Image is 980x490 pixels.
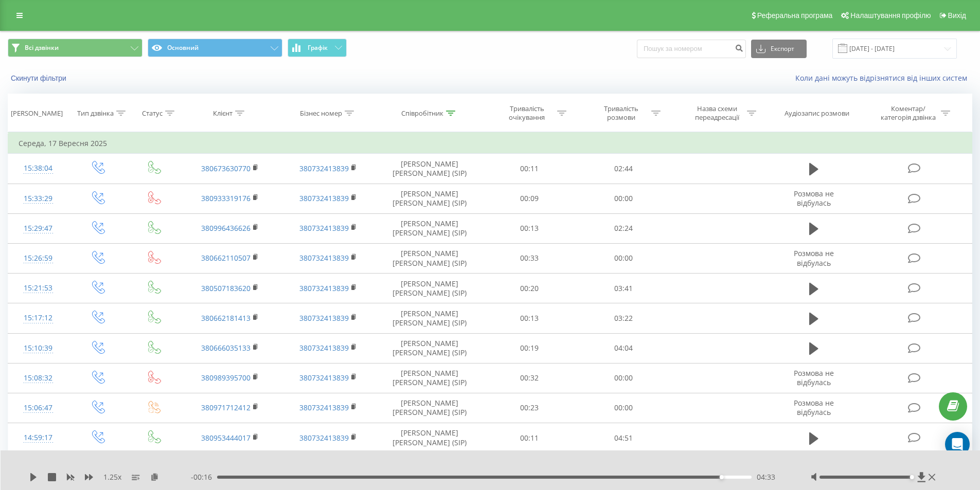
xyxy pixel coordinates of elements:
a: 380732413839 [299,373,349,383]
span: 04:33 [757,472,775,482]
a: 380996436626 [201,223,251,233]
td: 04:51 [577,423,671,453]
a: 380732413839 [299,253,349,263]
input: Пошук за номером [637,40,746,58]
div: Open Intercom Messenger [945,432,970,457]
td: [PERSON_NAME] [PERSON_NAME] (SIP) [377,184,483,213]
a: 380732413839 [299,313,349,323]
td: [PERSON_NAME] [PERSON_NAME] (SIP) [377,423,483,453]
div: [PERSON_NAME] [11,109,63,118]
div: Співробітник [401,109,443,118]
td: 00:32 [483,363,577,393]
a: 380933319176 [201,193,251,203]
a: 380732413839 [299,343,349,353]
div: 15:06:47 [19,398,58,418]
td: 00:13 [483,303,577,333]
div: 14:59:17 [19,428,58,448]
div: Тривалість очікування [500,104,555,122]
td: 00:00 [577,184,671,213]
div: Аудіозапис розмови [785,109,849,118]
a: 380732413839 [299,283,349,293]
div: 15:17:12 [19,308,58,328]
td: [PERSON_NAME] [PERSON_NAME] (SIP) [377,274,483,303]
span: Графік [308,44,328,51]
td: [PERSON_NAME] [PERSON_NAME] (SIP) [377,213,483,243]
div: Тип дзвінка [77,109,114,118]
a: Коли дані можуть відрізнятися вiд інших систем [795,73,972,83]
div: 15:33:29 [19,189,58,209]
span: 1.25 x [103,472,121,482]
td: 00:00 [577,243,671,273]
td: 00:11 [483,154,577,184]
td: 00:00 [577,393,671,423]
div: Accessibility label [910,475,914,479]
span: Розмова не відбулась [794,398,834,417]
td: 00:11 [483,423,577,453]
td: 03:22 [577,303,671,333]
span: Всі дзвінки [25,44,59,52]
div: Тривалість розмови [594,104,649,122]
td: 00:09 [483,184,577,213]
td: [PERSON_NAME] [PERSON_NAME] (SIP) [377,393,483,423]
span: - 00:16 [191,472,217,482]
button: Графік [288,39,347,57]
td: 00:00 [577,363,671,393]
td: [PERSON_NAME] [PERSON_NAME] (SIP) [377,303,483,333]
a: 380989395700 [201,373,251,383]
button: Скинути фільтри [8,74,72,83]
a: 380732413839 [299,403,349,412]
div: 15:21:53 [19,278,58,298]
button: Всі дзвінки [8,39,142,57]
td: 03:41 [577,274,671,303]
a: 380673630770 [201,164,251,173]
div: 15:26:59 [19,248,58,268]
a: 380732413839 [299,164,349,173]
td: 00:13 [483,213,577,243]
div: Назва схеми переадресації [689,104,744,122]
a: 380662110507 [201,253,251,263]
td: [PERSON_NAME] [PERSON_NAME] (SIP) [377,363,483,393]
div: 15:38:04 [19,158,58,178]
td: 00:23 [483,393,577,423]
div: 15:29:47 [19,219,58,239]
a: 380971712412 [201,403,251,412]
span: Вихід [948,11,966,20]
a: 380953444017 [201,433,251,443]
div: Коментар/категорія дзвінка [878,104,938,122]
a: 380666035133 [201,343,251,353]
span: Розмова не відбулась [794,368,834,387]
span: Розмова не відбулась [794,189,834,208]
td: [PERSON_NAME] [PERSON_NAME] (SIP) [377,154,483,184]
span: Реферальна програма [757,11,833,20]
a: 380732413839 [299,433,349,443]
div: Клієнт [213,109,233,118]
td: 02:24 [577,213,671,243]
button: Експорт [751,40,807,58]
div: Бізнес номер [300,109,342,118]
div: 15:08:32 [19,368,58,388]
div: Accessibility label [719,475,723,479]
a: 380507183620 [201,283,251,293]
a: 380662181413 [201,313,251,323]
td: 00:19 [483,333,577,363]
span: Налаштування профілю [850,11,931,20]
td: 00:33 [483,243,577,273]
td: [PERSON_NAME] [PERSON_NAME] (SIP) [377,333,483,363]
a: 380732413839 [299,223,349,233]
div: Статус [142,109,163,118]
td: 00:20 [483,274,577,303]
div: 15:10:39 [19,338,58,358]
a: 380732413839 [299,193,349,203]
td: 04:04 [577,333,671,363]
td: Середа, 17 Вересня 2025 [8,133,972,154]
span: Розмова не відбулась [794,248,834,267]
button: Основний [148,39,282,57]
td: [PERSON_NAME] [PERSON_NAME] (SIP) [377,243,483,273]
td: 02:44 [577,154,671,184]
